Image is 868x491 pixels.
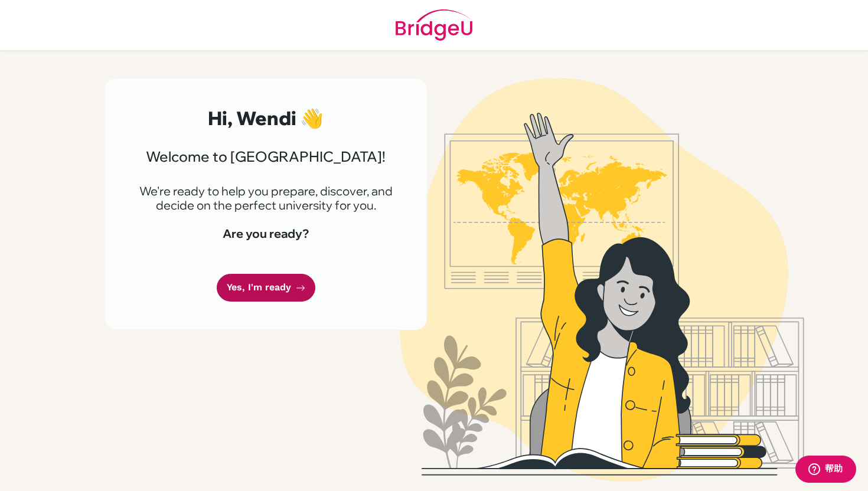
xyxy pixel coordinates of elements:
[217,274,315,302] a: Yes, I'm ready
[133,148,399,165] h3: Welcome to [GEOGRAPHIC_DATA]!
[133,227,399,241] h4: Are you ready?
[133,107,399,129] h2: Hi, Wendi 👋
[795,456,856,485] iframe: 打开一个小组件，您可以在其中找到更多信息
[133,184,399,212] p: We're ready to help you prepare, discover, and decide on the perfect university for you.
